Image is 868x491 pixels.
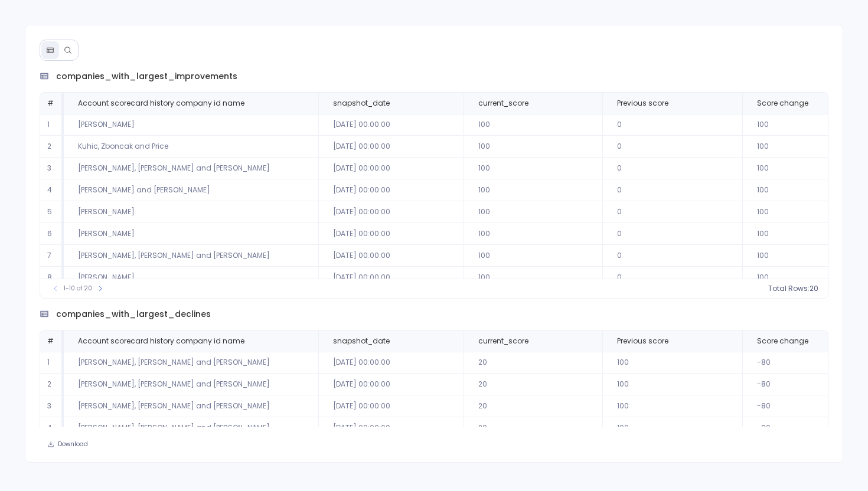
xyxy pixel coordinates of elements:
span: 1-10 of 20 [64,284,92,293]
span: current_score [478,99,528,108]
span: current_score [478,336,528,346]
td: [PERSON_NAME], [PERSON_NAME] and [PERSON_NAME] [64,245,318,267]
span: Account scorecard history company id name [78,336,244,346]
span: companies_with_largest_improvements [56,70,237,83]
span: Score change [757,99,808,108]
td: 20 [464,395,602,417]
td: 4 [40,179,64,201]
td: 100 [464,179,602,201]
td: 100 [464,245,602,267]
td: [DATE] 00:00:00 [318,352,464,374]
td: Kuhic, Zboncak and Price [64,136,318,158]
td: 100 [602,374,742,395]
span: Previous score [617,336,668,346]
td: 0 [602,179,742,201]
td: 100 [464,158,602,179]
td: [DATE] 00:00:00 [318,417,464,439]
td: 0 [602,114,742,136]
td: [PERSON_NAME] [64,267,318,289]
td: 100 [464,267,602,289]
td: [PERSON_NAME] [64,223,318,245]
td: [DATE] 00:00:00 [318,395,464,417]
td: [PERSON_NAME], [PERSON_NAME] and [PERSON_NAME] [64,374,318,395]
td: [PERSON_NAME], [PERSON_NAME] and [PERSON_NAME] [64,417,318,439]
td: 8 [40,267,64,289]
td: [DATE] 00:00:00 [318,158,464,179]
td: [DATE] 00:00:00 [318,114,464,136]
td: 5 [40,201,64,223]
td: 100 [602,417,742,439]
span: Download [58,440,88,449]
span: companies_with_largest_declines [56,308,211,320]
span: Score change [757,336,808,346]
td: 100 [464,223,602,245]
td: 20 [464,417,602,439]
td: 1 [40,114,64,136]
span: snapshot_date [333,336,390,346]
td: 0 [602,136,742,158]
td: 0 [602,201,742,223]
td: [DATE] 00:00:00 [318,136,464,158]
td: [PERSON_NAME], [PERSON_NAME] and [PERSON_NAME] [64,158,318,179]
td: 100 [602,352,742,374]
td: [DATE] 00:00:00 [318,179,464,201]
td: 0 [602,245,742,267]
td: 100 [464,114,602,136]
td: [DATE] 00:00:00 [318,201,464,223]
td: 100 [464,136,602,158]
td: 0 [602,267,742,289]
td: 4 [40,417,64,439]
td: [PERSON_NAME] [64,201,318,223]
td: 3 [40,395,64,417]
td: 1 [40,352,64,374]
td: [PERSON_NAME], [PERSON_NAME] and [PERSON_NAME] [64,352,318,374]
td: [PERSON_NAME] [64,114,318,136]
td: 2 [40,374,64,395]
td: [DATE] 00:00:00 [318,245,464,267]
span: Previous score [617,99,668,108]
td: 100 [464,201,602,223]
span: # [47,98,54,108]
button: Download [40,436,96,453]
td: 7 [40,245,64,267]
td: 0 [602,223,742,245]
span: snapshot_date [333,99,390,108]
td: 2 [40,136,64,158]
span: Total Rows: [768,284,810,293]
td: 20 [464,352,602,374]
td: [PERSON_NAME], [PERSON_NAME] and [PERSON_NAME] [64,395,318,417]
td: [DATE] 00:00:00 [318,223,464,245]
span: Account scorecard history company id name [78,99,244,108]
td: 6 [40,223,64,245]
td: 100 [602,395,742,417]
span: # [47,336,54,346]
td: 20 [464,374,602,395]
span: 20 [810,284,818,293]
td: [PERSON_NAME] and [PERSON_NAME] [64,179,318,201]
td: [DATE] 00:00:00 [318,374,464,395]
td: 3 [40,158,64,179]
td: [DATE] 00:00:00 [318,267,464,289]
td: 0 [602,158,742,179]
